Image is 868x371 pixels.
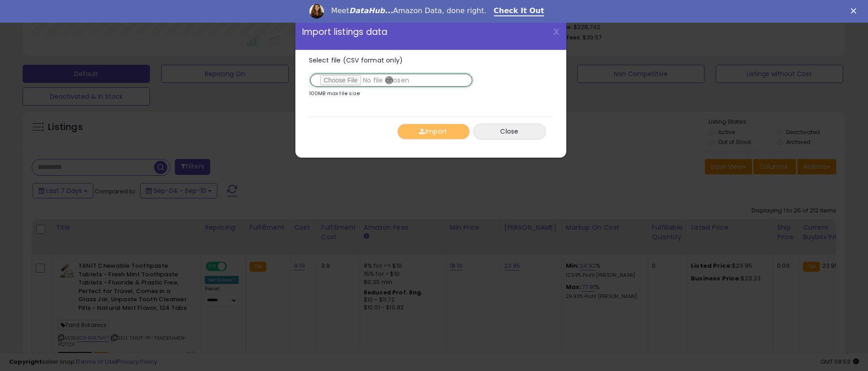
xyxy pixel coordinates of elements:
span: Select file (CSV format only) [309,56,403,65]
div: Meet Amazon Data, done right. [331,6,487,15]
button: Close [473,124,546,140]
img: Profile image for Georgie [309,4,324,19]
i: DataHub... [349,6,393,15]
a: Check It Out [494,6,545,16]
span: X [553,25,559,38]
button: Import [397,124,470,140]
p: 100MB max file size [309,91,360,96]
span: Import listings data [302,28,388,36]
div: Close [851,8,860,14]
